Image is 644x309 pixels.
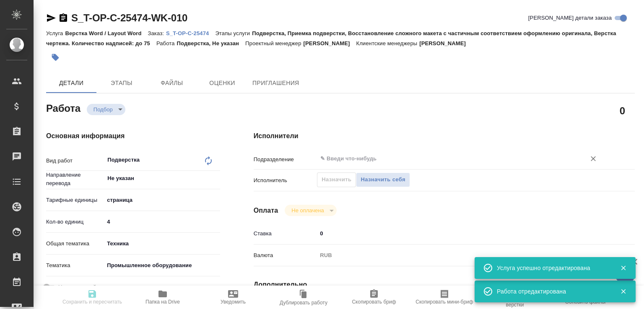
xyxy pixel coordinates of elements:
[615,264,632,272] button: Закрыть
[46,171,104,188] p: Направление перевода
[51,78,91,88] span: Детали
[356,173,410,187] button: Назначить себя
[252,78,299,88] span: Приглашения
[285,205,336,216] div: Подбор
[65,30,148,36] p: Верстка Word / Layout Word
[216,178,217,179] button: Open
[71,12,187,23] a: S_T-OP-C-25474-WK-010
[166,29,215,36] a: S_T-OP-C-25474
[598,158,600,160] button: Open
[254,229,317,238] p: Ставка
[104,193,220,207] div: страница
[304,40,356,46] p: [PERSON_NAME]
[46,218,104,226] p: Кол-во единиц
[415,299,473,305] span: Скопировать мини-бриф
[254,176,317,185] p: Исполнитель
[352,299,396,305] span: Скопировать бриф
[104,258,220,273] div: Промышленное оборудование
[91,106,115,113] button: Подбор
[46,157,104,165] p: Вид работ
[46,261,104,270] p: Тематика
[104,216,220,228] input: ✎ Введи что-нибудь
[166,30,215,36] p: S_T-OP-C-25474
[254,251,317,260] p: Валюта
[62,299,122,305] span: Сохранить и пересчитать
[254,280,635,290] h4: Дополнительно
[289,207,326,214] button: Не оплачена
[620,103,625,118] h2: 0
[497,264,608,272] div: Услуга успешно отредактирована
[127,286,198,309] button: Папка на Drive
[361,175,405,185] span: Назначить себя
[46,196,104,204] p: Тарифные единицы
[317,248,603,263] div: RUB
[101,78,142,88] span: Этапы
[46,30,616,46] p: Подверстка, Приемка подверстки, Восстановление сложного макета с частичным соответствием оформлен...
[46,100,80,115] h2: Работа
[58,283,112,291] span: Нотариальный заказ
[317,227,603,239] input: ✎ Введи что-нибудь
[202,78,242,88] span: Оценки
[419,40,472,46] p: [PERSON_NAME]
[254,155,317,164] p: Подразделение
[409,286,480,309] button: Скопировать мини-бриф
[198,286,268,309] button: Уведомить
[152,78,192,88] span: Файлы
[177,40,246,46] p: Подверстка, Не указан
[528,14,612,22] span: [PERSON_NAME] детали заказа
[46,131,220,141] h4: Основная информация
[254,131,635,141] h4: Исполнители
[46,13,56,23] button: Скопировать ссылку для ЯМессенджера
[254,206,278,216] h4: Оплата
[57,286,127,309] button: Сохранить и пересчитать
[356,40,419,46] p: Клиентские менеджеры
[58,13,68,23] button: Скопировать ссылку
[148,30,166,36] p: Заказ:
[156,40,177,46] p: Работа
[215,30,252,36] p: Этапы услуги
[268,286,339,309] button: Дублировать работу
[587,153,599,165] button: Очистить
[280,300,327,306] span: Дублировать работу
[497,287,608,296] div: Работа отредактирована
[46,48,65,67] button: Добавить тэг
[245,40,303,46] p: Проектный менеджер
[319,154,572,164] input: ✎ Введи что-нибудь
[104,237,220,251] div: Техника
[87,104,125,115] div: Подбор
[221,299,246,305] span: Уведомить
[615,288,632,295] button: Закрыть
[46,239,104,248] p: Общая тематика
[46,30,65,36] p: Услуга
[339,286,409,309] button: Скопировать бриф
[145,299,180,305] span: Папка на Drive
